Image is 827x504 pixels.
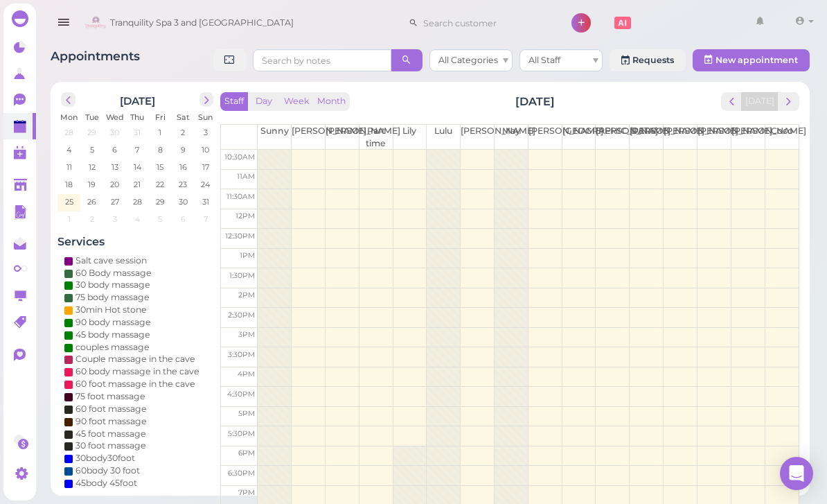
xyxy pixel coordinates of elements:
[154,112,165,122] span: Fri
[64,161,73,173] span: 11
[325,125,359,150] th: [PERSON_NAME]
[179,144,186,156] span: 9
[562,125,596,150] th: [GEOGRAPHIC_DATA]
[87,161,96,173] span: 12
[57,235,217,248] h4: Services
[109,178,121,191] span: 20
[132,161,142,173] span: 14
[154,178,166,191] span: 22
[280,92,314,111] button: Week
[238,290,254,299] span: 2pm
[515,94,555,110] h2: [DATE]
[75,353,195,365] div: Couple massage in the cave
[202,213,209,225] span: 7
[63,195,74,208] span: 25
[88,213,95,225] span: 2
[596,125,630,150] th: [PERSON_NAME]
[313,92,350,111] button: Month
[75,279,150,291] div: 30 body massage
[75,341,150,354] div: couples massage
[693,49,810,71] button: New appointment
[120,92,155,107] h2: [DATE]
[741,92,779,111] button: [DATE]
[238,330,254,339] span: 3pm
[201,195,211,208] span: 31
[235,211,254,220] span: 12pm
[220,92,248,111] button: Staff
[427,125,461,150] th: Lulu
[224,232,254,241] span: 12:30pm
[226,390,254,399] span: 4:30pm
[75,304,147,316] div: 30min Hot stone
[224,153,254,162] span: 10:30am
[238,409,254,418] span: 5pm
[87,178,97,191] span: 19
[65,144,73,156] span: 4
[75,440,146,452] div: 30 foot massage
[721,92,742,111] button: prev
[75,415,147,428] div: 90 foot massage
[157,126,163,139] span: 1
[179,213,186,225] span: 6
[610,49,686,71] a: Requests
[179,126,186,139] span: 2
[51,49,140,63] span: Appointments
[236,172,254,181] span: 11am
[75,365,199,378] div: 60 body massage in the cave
[154,195,166,208] span: 29
[155,161,165,173] span: 15
[200,144,211,156] span: 10
[130,112,144,122] span: Thu
[109,126,121,139] span: 30
[731,125,765,150] th: [PERSON_NAME]
[177,178,188,191] span: 23
[238,488,254,497] span: 7pm
[227,350,254,359] span: 3:30pm
[199,92,213,107] button: next
[229,271,254,280] span: 1:30pm
[156,144,163,156] span: 8
[132,126,142,139] span: 31
[134,144,141,156] span: 7
[131,195,143,208] span: 28
[359,125,393,150] th: Part time
[75,452,135,464] div: 30body30foot
[202,126,209,139] span: 3
[226,192,254,201] span: 11:30am
[239,251,254,260] span: 1pm
[157,213,163,225] span: 5
[109,195,120,208] span: 27
[780,457,813,490] div: Open Intercom Messenger
[85,112,98,122] span: Tue
[109,161,119,173] span: 13
[697,125,731,150] th: [PERSON_NAME]
[75,254,147,267] div: Salt cave session
[198,112,213,122] span: Sun
[86,126,98,139] span: 29
[418,12,553,34] input: Search customer
[664,125,697,150] th: [PERSON_NAME]
[461,125,495,150] th: [PERSON_NAME]
[60,112,78,122] span: Mon
[75,390,145,403] div: 75 foot massage
[765,125,799,150] th: Coco
[292,125,326,150] th: [PERSON_NAME]
[495,125,528,150] th: May
[247,92,281,111] button: Day
[528,125,562,150] th: [PERSON_NAME]
[177,161,188,173] span: 16
[438,55,498,65] span: All Categories
[253,49,391,71] input: Search by notes
[199,178,211,191] span: 24
[133,213,141,225] span: 4
[778,92,799,111] button: next
[177,195,188,208] span: 30
[238,449,254,458] span: 6pm
[237,370,254,379] span: 4pm
[227,311,254,320] span: 2:30pm
[75,464,140,477] div: 60body 30 foot
[176,112,189,122] span: Sat
[111,144,118,156] span: 6
[132,178,142,191] span: 21
[75,378,195,390] div: 60 foot massage in the cave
